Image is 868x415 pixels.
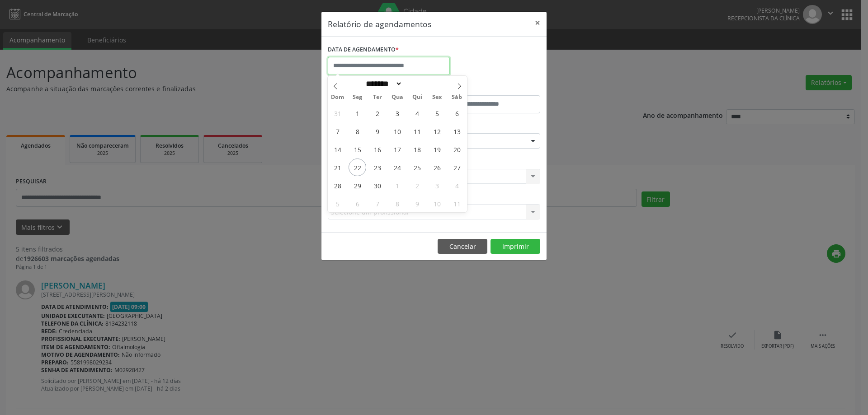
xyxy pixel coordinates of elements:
span: Setembro 10, 2025 [388,122,406,140]
input: Year [402,79,432,89]
span: Agosto 31, 2025 [329,104,346,122]
span: Outubro 10, 2025 [428,195,446,212]
span: Setembro 7, 2025 [329,122,346,140]
span: Outubro 2, 2025 [408,177,426,194]
span: Outubro 5, 2025 [329,195,346,212]
span: Qui [407,94,427,100]
span: Outubro 9, 2025 [408,195,426,212]
span: Setembro 28, 2025 [329,177,346,194]
button: Cancelar [438,239,487,254]
span: Setembro 1, 2025 [349,104,366,122]
button: Close [528,12,547,34]
span: Setembro 27, 2025 [448,159,466,176]
span: Setembro 17, 2025 [388,140,406,158]
span: Setembro 29, 2025 [349,177,366,194]
span: Sex [427,94,447,100]
span: Setembro 15, 2025 [349,140,366,158]
span: Setembro 13, 2025 [448,122,466,140]
span: Outubro 4, 2025 [448,177,466,194]
button: Imprimir [491,239,540,254]
span: Ter [368,94,387,100]
span: Outubro 11, 2025 [448,195,466,212]
span: Setembro 8, 2025 [349,122,366,140]
span: Outubro 7, 2025 [368,195,386,212]
span: Setembro 11, 2025 [408,122,426,140]
span: Setembro 12, 2025 [428,122,446,140]
span: Outubro 3, 2025 [428,177,446,194]
select: Month [363,79,402,89]
label: ATÉ [436,81,540,95]
span: Qua [387,94,407,100]
span: Setembro 26, 2025 [428,159,446,176]
span: Dom [328,94,348,100]
span: Setembro 6, 2025 [448,104,466,122]
span: Setembro 5, 2025 [428,104,446,122]
span: Seg [348,94,368,100]
span: Setembro 20, 2025 [448,140,466,158]
span: Setembro 22, 2025 [349,159,366,176]
h5: Relatório de agendamentos [328,18,431,30]
span: Setembro 16, 2025 [368,140,386,158]
span: Setembro 25, 2025 [408,159,426,176]
span: Setembro 9, 2025 [368,122,386,140]
span: Setembro 4, 2025 [408,104,426,122]
span: Setembro 30, 2025 [368,177,386,194]
span: Setembro 19, 2025 [428,140,446,158]
span: Setembro 21, 2025 [329,159,346,176]
span: Outubro 8, 2025 [388,195,406,212]
span: Outubro 6, 2025 [349,195,366,212]
span: Sáb [447,94,467,100]
span: Setembro 3, 2025 [388,104,406,122]
span: Setembro 2, 2025 [368,104,386,122]
span: Setembro 23, 2025 [368,159,386,176]
span: Setembro 24, 2025 [388,159,406,176]
span: Setembro 18, 2025 [408,140,426,158]
span: Outubro 1, 2025 [388,177,406,194]
span: Setembro 14, 2025 [329,140,346,158]
label: DATA DE AGENDAMENTO [328,43,399,57]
